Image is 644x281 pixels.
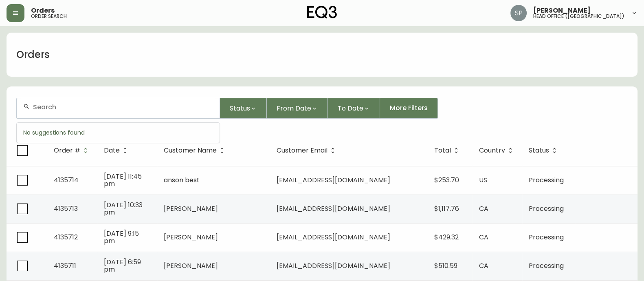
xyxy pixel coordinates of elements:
span: Country [479,148,505,153]
img: logo [307,6,337,19]
span: Orders [31,7,55,14]
span: [DATE] 6:59 pm [104,257,141,274]
span: Order # [54,147,91,154]
span: Processing [529,261,564,270]
span: Processing [529,232,564,242]
span: CA [479,204,488,213]
span: [PERSON_NAME] [164,261,218,270]
h1: Orders [16,48,50,62]
input: Search [33,103,213,111]
span: CA [479,261,488,270]
span: Date [104,147,130,154]
span: Customer Name [164,147,227,154]
span: [PERSON_NAME] [533,7,591,14]
span: Total [434,147,462,154]
span: [DATE] 11:45 pm [104,172,142,188]
span: Status [529,147,560,154]
h5: head office ([GEOGRAPHIC_DATA]) [533,14,624,19]
span: $429.32 [434,232,459,242]
span: Customer Email [277,147,338,154]
span: [EMAIL_ADDRESS][DOMAIN_NAME] [277,261,390,270]
span: Date [104,148,120,153]
span: To Date [338,103,363,113]
h5: order search [31,14,67,19]
span: Total [434,148,451,153]
button: More Filters [380,98,438,119]
button: Status [220,98,267,119]
span: Processing [529,175,564,185]
span: [DATE] 10:33 pm [104,200,143,217]
span: $1,117.76 [434,204,459,213]
span: 4135711 [54,261,76,270]
span: $253.70 [434,175,459,185]
span: More Filters [390,104,428,113]
span: [DATE] 9:15 pm [104,229,139,246]
button: To Date [328,98,380,119]
span: 4135712 [54,232,78,242]
span: $510.59 [434,261,457,270]
span: [EMAIL_ADDRESS][DOMAIN_NAME] [277,232,390,242]
span: 4135713 [54,204,78,213]
span: Processing [529,204,564,213]
span: 4135714 [54,175,79,185]
span: [PERSON_NAME] [164,232,218,242]
span: Status [529,148,549,153]
span: [EMAIL_ADDRESS][DOMAIN_NAME] [277,204,390,213]
span: Country [479,147,516,154]
span: Customer Name [164,148,217,153]
span: US [479,175,487,185]
span: From Date [277,103,311,113]
img: 0cb179e7bf3690758a1aaa5f0aafa0b4 [510,5,527,21]
span: Customer Email [277,148,327,153]
span: Order # [54,148,80,153]
span: [EMAIL_ADDRESS][DOMAIN_NAME] [277,175,390,185]
button: From Date [267,98,328,119]
span: Status [230,103,250,113]
span: anson best [164,175,200,185]
div: No suggestions found [17,123,220,143]
span: CA [479,232,488,242]
span: [PERSON_NAME] [164,204,218,213]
